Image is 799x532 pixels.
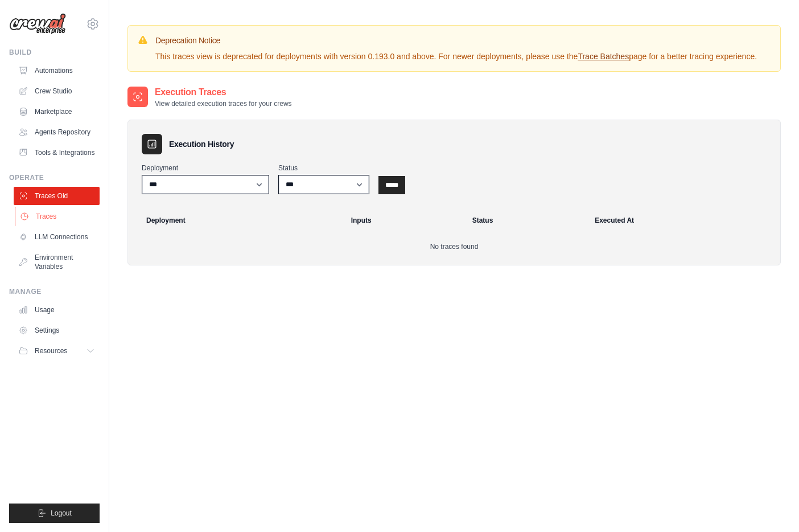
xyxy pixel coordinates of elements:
[14,187,100,205] a: Traces Old
[14,342,100,360] button: Resources
[9,48,100,57] div: Build
[278,163,369,173] label: Status
[14,144,100,162] a: Tools & Integrations
[142,242,767,251] p: No traces found
[9,13,66,35] img: Logo
[35,346,67,355] span: Resources
[14,321,100,339] a: Settings
[133,208,344,233] th: Deployment
[51,509,72,518] span: Logout
[14,248,100,276] a: Environment Variables
[344,208,466,233] th: Inputs
[466,208,588,233] th: Status
[14,82,100,100] a: Crew Studio
[155,35,757,46] h3: Deprecation Notice
[9,173,100,182] div: Operate
[142,163,269,173] label: Deployment
[14,301,100,319] a: Usage
[9,287,100,296] div: Manage
[578,52,629,61] a: Trace Batches
[15,207,101,226] a: Traces
[155,85,292,99] h2: Execution Traces
[169,138,234,150] h3: Execution History
[14,228,100,246] a: LLM Connections
[14,103,100,121] a: Marketplace
[14,123,100,141] a: Agents Repository
[588,208,776,233] th: Executed At
[9,504,100,523] button: Logout
[155,99,292,108] p: View detailed execution traces for your crews
[14,62,100,80] a: Automations
[155,51,757,62] p: This traces view is deprecated for deployments with version 0.193.0 and above. For newer deployme...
